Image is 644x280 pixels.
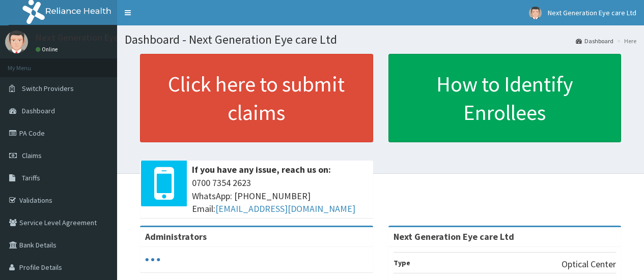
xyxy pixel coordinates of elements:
[22,151,42,160] span: Claims
[192,176,368,215] span: 0700 7354 2623 WhatsApp: [PHONE_NUMBER] Email:
[394,231,514,242] strong: Next Generation Eye care Ltd
[388,54,622,142] a: How to Identify Enrollees
[548,8,636,17] span: Next Generation Eye care Ltd
[576,37,613,45] a: Dashboard
[145,252,160,267] svg: audio-loading
[145,231,207,242] b: Administrators
[614,37,636,45] li: Here
[22,84,74,93] span: Switch Providers
[394,258,410,267] b: Type
[5,30,28,53] img: User Image
[140,54,373,142] a: Click here to submit claims
[22,173,40,182] span: Tariffs
[36,46,60,53] a: Online
[22,106,55,115] span: Dashboard
[125,33,636,46] h1: Dashboard - Next Generation Eye care Ltd
[36,33,154,42] p: Next Generation Eye care Ltd
[562,258,616,271] p: Optical Center
[192,164,331,175] b: If you have any issue, reach us on:
[215,203,355,214] a: [EMAIL_ADDRESS][DOMAIN_NAME]
[529,7,542,19] img: User Image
